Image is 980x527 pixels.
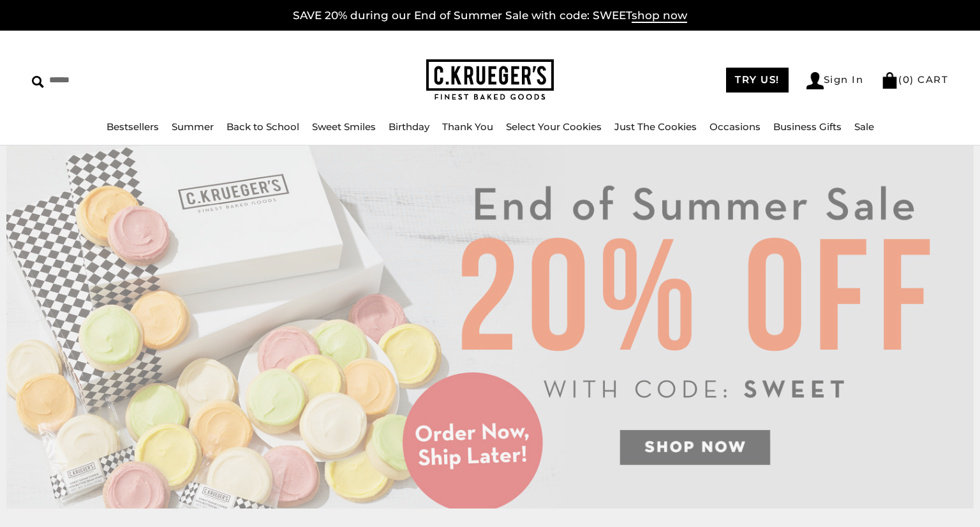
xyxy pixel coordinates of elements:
[506,121,602,133] a: Select Your Cookies
[312,121,376,133] a: Sweet Smiles
[903,73,910,85] span: 0
[806,72,824,89] img: Account
[172,121,214,133] a: Summer
[442,121,493,133] a: Thank You
[32,76,44,88] img: Search
[854,121,874,133] a: Sale
[389,121,429,133] a: Birthday
[806,72,864,89] a: Sign In
[426,59,554,101] img: C.KRUEGER'S
[32,70,249,90] input: Search
[6,145,974,508] img: C.Krueger's Special Offer
[709,121,761,133] a: Occasions
[881,72,898,89] img: Bag
[107,121,159,133] a: Bestsellers
[726,68,789,93] a: TRY US!
[773,121,842,133] a: Business Gifts
[632,9,687,23] span: shop now
[226,121,299,133] a: Back to School
[293,9,687,23] a: SAVE 20% during our End of Summer Sale with code: SWEETshop now
[614,121,697,133] a: Just The Cookies
[881,73,948,85] a: (0) CART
